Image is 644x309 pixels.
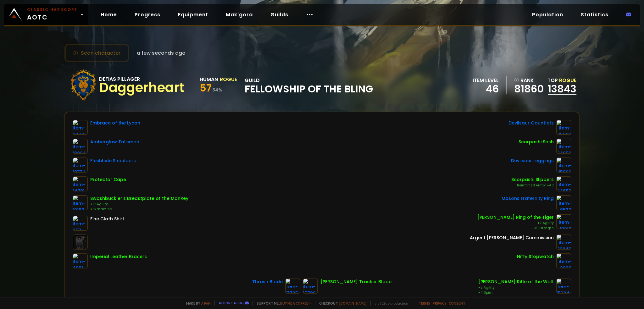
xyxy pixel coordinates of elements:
a: Home [96,8,122,21]
button: Scan character [64,44,129,62]
div: Scorpashi Sash [519,139,554,145]
div: +7 Agility [477,221,554,226]
div: Amberglow Talisman [90,139,139,145]
a: Buy me a coffee [280,301,311,306]
div: +4 Spirit [478,290,554,295]
div: Masons Fraternity Ring [502,195,554,202]
a: 81860 [514,84,544,94]
div: Daggerheart [99,83,184,92]
a: Population [527,8,568,21]
div: Reinforced Armor +40 [511,183,554,188]
img: item-10182 [73,195,88,210]
div: Human [200,75,218,83]
div: Scorpashi Slippers [511,176,554,183]
div: Fleshhide Shoulders [90,157,136,164]
div: +17 Agility [90,202,188,207]
span: 57 [200,81,212,95]
span: a few seconds ago [137,49,186,57]
img: item-859 [73,216,88,231]
div: item level [473,76,499,84]
div: [PERSON_NAME] Tracker Blade [320,279,391,285]
small: 34 % [212,87,222,93]
span: v. d752d5 - production [370,301,408,306]
span: Support me, [253,301,311,306]
div: +5 Agility [478,285,554,290]
a: Consent [449,301,465,306]
small: Classic Hardcore [27,7,77,13]
span: Fellowship of the Bling [245,84,373,94]
div: +6 Strength [477,226,554,231]
img: item-4061 [73,253,88,268]
img: item-14653 [556,176,571,191]
a: Classic HardcoreAOTC [4,4,88,25]
div: Rogue [220,75,237,83]
img: item-14791 [73,176,88,191]
img: item-15063 [556,120,571,135]
a: Report a bug [219,301,244,305]
img: item-15324 [556,279,571,294]
div: Devilsaur Gauntlets [508,120,554,126]
a: Privacy [433,301,446,306]
img: item-17705 [285,279,300,294]
img: item-10774 [73,157,88,173]
div: Top [547,76,576,84]
a: Progress [130,8,165,21]
div: Nifty Stopwatch [517,253,554,260]
div: Fine Cloth Shirt [90,216,124,222]
span: Checkout [315,301,367,306]
a: a fan [201,301,211,306]
span: Rogue [559,77,576,84]
img: item-15706 [303,279,318,294]
div: Swashbuckler's Breastplate of the Monkey [90,195,188,202]
a: Mak'gora [221,8,258,21]
div: Embrace of the Lycan [90,120,140,126]
div: rank [514,76,544,84]
a: [DOMAIN_NAME] [339,301,367,306]
a: Guilds [265,8,293,21]
a: Terms [419,301,430,306]
img: item-12846 [556,235,571,250]
div: Protector Cape [90,176,126,183]
span: AOTC [27,7,77,22]
img: item-10824 [73,139,88,154]
img: item-15062 [556,157,571,173]
a: Equipment [173,8,213,21]
div: Defias Pillager [99,75,184,83]
img: item-2820 [556,253,571,268]
div: +16 Stamina [90,207,188,212]
div: Thrash Blade [252,279,283,285]
div: 46 [473,84,499,94]
img: item-12012 [556,214,571,229]
a: 13843 [548,82,576,96]
img: item-9479 [73,120,88,135]
div: Imperial Leather Bracers [90,253,147,260]
div: Devilsaur Leggings [511,157,554,164]
img: item-14652 [556,139,571,154]
div: [PERSON_NAME] Ring of the Tiger [477,214,554,221]
div: [PERSON_NAME] Rifle of the Wolf [478,279,554,285]
img: item-9533 [556,195,571,210]
a: Statistics [576,8,613,21]
div: Argent [PERSON_NAME] Commission [470,235,554,241]
div: guild [245,76,373,94]
span: Made by [182,301,211,306]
